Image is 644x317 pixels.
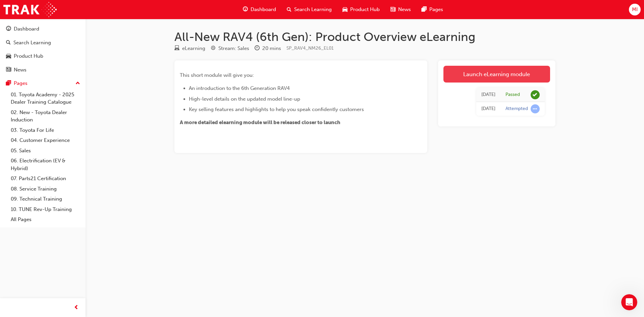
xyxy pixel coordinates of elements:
[262,45,281,52] div: 20 mins
[189,85,290,91] span: An introduction to the 6th Generation RAV4
[174,44,205,53] div: Type
[3,77,83,90] button: Pages
[8,173,83,184] a: 07. Parts21 Certification
[398,6,411,13] span: News
[243,5,248,14] span: guage-icon
[3,23,83,35] a: Dashboard
[8,214,83,225] a: All Pages
[3,37,83,49] a: Search Learning
[8,156,83,173] a: 06. Electrification (EV & Hybrid)
[211,46,216,52] span: target-icon
[443,66,550,83] a: Launch eLearning module
[287,5,291,14] span: search-icon
[237,3,281,16] a: guage-iconDashboard
[505,106,528,112] div: Attempted
[14,25,39,33] div: Dashboard
[13,39,51,47] div: Search Learning
[8,125,83,136] a: 03. Toyota For Life
[14,52,43,60] div: Product Hub
[429,6,443,13] span: Pages
[6,67,11,73] span: news-icon
[632,6,638,13] span: MI
[390,5,395,14] span: news-icon
[8,194,83,204] a: 09. Technical Training
[75,79,80,88] span: up-icon
[180,72,254,78] span: This short module will give you:
[74,304,79,312] span: prev-icon
[189,106,364,112] span: Key selling features and highlights to help you speak confidently customers
[189,96,300,102] span: High-level details on the updated model line-up
[8,107,83,125] a: 02. New - Toyota Dealer Induction
[14,66,26,74] div: News
[481,105,495,113] div: Thu Sep 04 2025 14:57:10 GMT+1000 (Australian Eastern Standard Time)
[255,46,260,52] span: clock-icon
[481,91,495,99] div: Thu Sep 04 2025 15:06:47 GMT+1000 (Australian Eastern Standard Time)
[8,90,83,107] a: 01. Toyota Academy - 2025 Dealer Training Catalogue
[3,2,57,17] img: Trak
[174,46,179,52] span: learningResourceType_ELEARNING-icon
[8,135,83,146] a: 04. Customer Experience
[182,45,205,52] div: eLearning
[251,6,276,13] span: Dashboard
[211,44,249,53] div: Stream
[8,204,83,215] a: 10. TUNE Rev-Up Training
[218,45,249,52] div: Stream: Sales
[342,5,347,14] span: car-icon
[294,6,332,13] span: Search Learning
[8,146,83,156] a: 05. Sales
[8,184,83,194] a: 08. Service Training
[337,3,385,16] a: car-iconProduct Hub
[531,90,540,99] span: learningRecordVerb_PASS-icon
[6,81,11,87] span: pages-icon
[531,104,540,113] span: learningRecordVerb_ATTEMPT-icon
[6,40,11,46] span: search-icon
[350,6,380,13] span: Product Hub
[286,45,334,51] span: Learning resource code
[629,4,641,15] button: MI
[255,44,281,53] div: Duration
[416,3,448,16] a: pages-iconPages
[281,3,337,16] a: search-iconSearch Learning
[3,64,83,76] a: News
[6,26,11,32] span: guage-icon
[385,3,416,16] a: news-iconNews
[3,50,83,62] a: Product Hub
[3,21,83,77] button: DashboardSearch LearningProduct HubNews
[180,119,340,125] span: A more detailed elearning module will be released closer to launch
[422,5,427,14] span: pages-icon
[14,80,28,87] div: Pages
[621,294,637,310] iframe: Intercom live chat
[505,92,520,98] div: Passed
[174,30,555,44] h1: All-New RAV4 (6th Gen): Product Overview eLearning
[6,53,11,59] span: car-icon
